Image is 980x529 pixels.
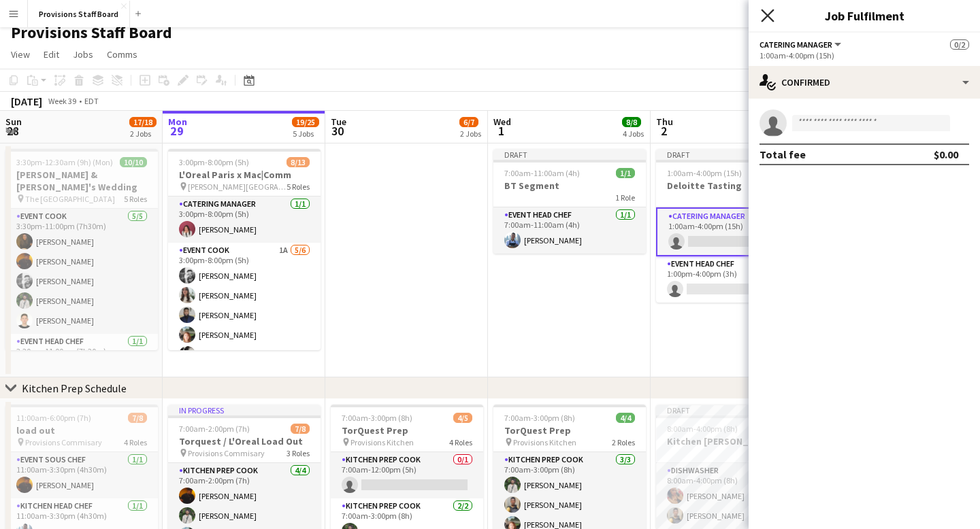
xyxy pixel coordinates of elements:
[616,413,635,423] span: 4/4
[656,180,808,192] h3: Deloitte Tasting
[166,123,187,139] span: 29
[331,452,483,498] app-card-role: Kitchen Prep Cook0/17:00am-12:00pm (5h)
[749,7,980,24] h3: Job Fulfilment
[84,96,99,106] div: EDT
[291,424,310,434] span: 7/8
[168,435,321,447] h3: Torquest / L'Oreal Load Out
[623,129,644,139] div: 4 Jobs
[656,149,808,303] app-job-card: Draft1:00am-4:00pm (15h)0/2Deloitte Tasting2 RolesCatering Manager0/11:00am-4:00pm (15h) Event He...
[188,448,265,458] span: Provisions Commisary
[5,209,158,334] app-card-role: Event Cook5/53:30pm-11:00pm (7h30m)[PERSON_NAME][PERSON_NAME][PERSON_NAME][PERSON_NAME][PERSON_NAME]
[656,149,808,160] div: Draft
[168,169,321,181] h3: L'Oreal Paris x Mac|Comm
[667,168,742,178] span: 1:00am-4:00pm (15h)
[493,424,646,437] h3: TorQuest Prep
[16,157,113,167] span: 3:30pm-12:30am (9h) (Mon)
[11,48,30,61] span: View
[44,48,59,61] span: Edit
[5,424,158,437] h3: load out
[5,46,35,63] a: View
[124,437,147,447] span: 4 Roles
[749,66,980,99] div: Confirmed
[129,117,157,127] span: 17/18
[287,157,310,167] span: 8/13
[67,46,99,63] a: Jobs
[460,129,481,139] div: 2 Jobs
[331,116,346,128] span: Tue
[128,413,147,423] span: 7/8
[5,149,158,350] app-job-card: 3:30pm-12:30am (9h) (Mon)10/10[PERSON_NAME] & [PERSON_NAME]'s Wedding The [GEOGRAPHIC_DATA]5 Role...
[654,123,673,139] span: 2
[350,437,414,447] span: Provisions Kitchen
[493,207,646,254] app-card-role: Event Head Chef1/17:00am-11:00am (4h)[PERSON_NAME]
[22,381,127,395] div: Kitchen Prep Schedule
[107,48,137,61] span: Comms
[292,117,319,127] span: 19/25
[616,168,635,178] span: 1/1
[5,116,22,128] span: Sun
[28,1,130,27] button: Provisions Staff Board
[491,123,511,139] span: 1
[168,149,321,350] app-job-card: 3:00pm-8:00pm (5h)8/13L'Oreal Paris x Mac|Comm [PERSON_NAME][GEOGRAPHIC_DATA][PERSON_NAME]5 Roles...
[45,96,79,106] span: Week 39
[656,116,673,128] span: Thu
[504,413,575,423] span: 7:00am-3:00pm (8h)
[3,123,22,139] span: 28
[759,39,832,50] span: Catering Manager
[293,129,318,139] div: 5 Jobs
[124,194,147,204] span: 5 Roles
[168,405,321,415] div: In progress
[38,46,65,63] a: Edit
[5,169,158,193] h3: [PERSON_NAME] & [PERSON_NAME]'s Wedding
[11,95,42,108] div: [DATE]
[759,39,843,50] button: Catering Manager
[120,157,147,167] span: 10/10
[612,437,635,447] span: 2 Roles
[615,192,635,203] span: 1 Role
[188,182,287,192] span: [PERSON_NAME][GEOGRAPHIC_DATA][PERSON_NAME]
[493,116,511,128] span: Wed
[287,182,310,192] span: 5 Roles
[130,129,156,139] div: 2 Jobs
[493,149,646,254] app-job-card: Draft7:00am-11:00am (4h)1/1BT Segment1 RoleEvent Head Chef1/17:00am-11:00am (4h)[PERSON_NAME]
[656,405,808,529] app-job-card: Draft8:00am-4:00pm (8h)2/2Kitchen [PERSON_NAME]1 RoleDishwasher2/28:00am-4:00pm (8h)[PERSON_NAME]...
[5,452,158,498] app-card-role: Event Sous Chef1/111:00am-3:30pm (4h30m)[PERSON_NAME]
[449,437,472,447] span: 4 Roles
[513,437,576,447] span: Provisions Kitchen
[25,194,115,204] span: The [GEOGRAPHIC_DATA]
[453,413,472,423] span: 4/5
[73,48,93,61] span: Jobs
[493,149,646,160] div: Draft
[5,334,158,380] app-card-role: Event Head Chef1/13:30pm-11:00pm (7h30m)
[168,197,321,243] app-card-role: Catering Manager1/13:00pm-8:00pm (5h)[PERSON_NAME]
[656,207,808,256] app-card-role: Catering Manager0/11:00am-4:00pm (15h)
[101,46,143,63] a: Comms
[759,50,969,61] div: 1:00am-4:00pm (15h)
[168,116,187,128] span: Mon
[934,148,958,161] div: $0.00
[493,180,646,192] h3: BT Segment
[11,22,172,43] h1: Provisions Staff Board
[622,117,641,127] span: 8/8
[329,123,346,139] span: 30
[950,39,969,50] span: 0/2
[168,243,321,388] app-card-role: Event Cook1A5/63:00pm-8:00pm (5h)[PERSON_NAME][PERSON_NAME][PERSON_NAME][PERSON_NAME][PERSON_NAME]
[759,148,806,161] div: Total fee
[656,405,808,415] div: Draft
[287,448,310,458] span: 3 Roles
[656,463,808,529] app-card-role: Dishwasher2/28:00am-4:00pm (8h)[PERSON_NAME][PERSON_NAME]
[25,437,102,447] span: Provisions Commisary
[459,117,478,127] span: 6/7
[504,168,580,178] span: 7:00am-11:00am (4h)
[667,424,738,434] span: 8:00am-4:00pm (8h)
[656,435,808,447] h3: Kitchen [PERSON_NAME]
[179,157,249,167] span: 3:00pm-8:00pm (5h)
[342,413,412,423] span: 7:00am-3:00pm (8h)
[656,256,808,303] app-card-role: Event Head Chef0/11:00pm-4:00pm (3h)
[16,413,91,423] span: 11:00am-6:00pm (7h)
